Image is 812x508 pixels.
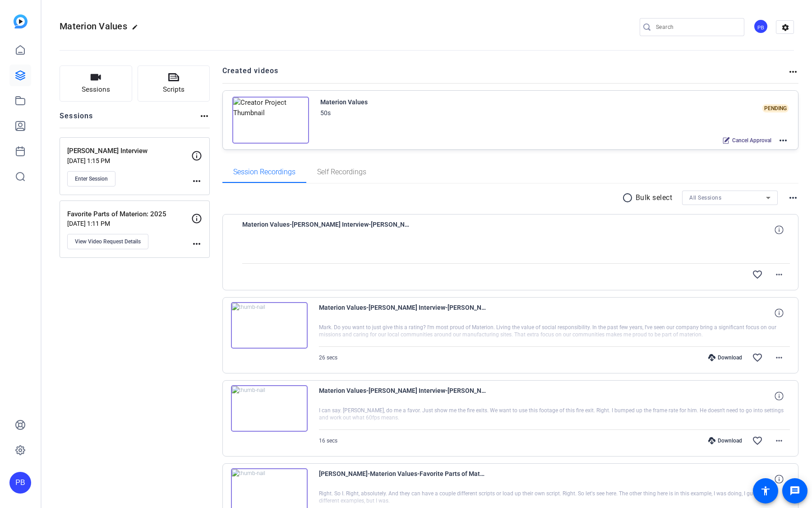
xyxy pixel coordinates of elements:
[752,269,763,280] mat-icon: favorite_border
[704,437,747,444] div: Download
[788,192,798,203] mat-icon: more_horiz
[622,192,636,203] mat-icon: radio_button_unchecked
[199,111,210,121] mat-icon: more_horiz
[319,385,486,407] span: Materion Values-[PERSON_NAME] Interview-[PERSON_NAME]-2025-09-29-13-20-09-333-0
[319,468,486,490] span: [PERSON_NAME]-Materion Values-Favorite Parts of Materion- 2025-1759165998546-screen
[752,435,763,446] mat-icon: favorite_border
[788,66,798,77] mat-icon: more_horiz
[67,234,148,249] button: View Video Request Details
[774,269,784,280] mat-icon: more_horiz
[704,354,747,361] div: Download
[67,220,191,227] p: [DATE] 1:11 PM
[317,168,366,176] span: Self Recordings
[778,135,789,146] mat-icon: more_horiz
[774,435,784,446] mat-icon: more_horiz
[636,192,673,203] p: Bulk select
[67,157,191,164] p: [DATE] 1:15 PM
[320,97,368,107] div: Materion Values
[191,238,202,249] mat-icon: more_horiz
[231,302,308,349] img: thumb-nail
[753,19,769,35] ngx-avatar: Peter Bradt
[67,209,191,219] p: Favorite Parts of Materion: 2025
[753,19,768,34] div: PB
[752,352,763,363] mat-icon: favorite_border
[75,238,141,245] span: View Video Request Details
[319,354,337,361] span: 26 secs
[233,168,295,176] span: Session Recordings
[689,195,721,201] span: All Sessions
[67,146,191,156] p: [PERSON_NAME] Interview
[67,171,115,186] button: Enter Session
[75,175,108,182] span: Enter Session
[320,107,331,118] div: 50s
[60,21,127,32] span: Materion Values
[82,84,110,95] span: Sessions
[760,485,771,496] mat-icon: accessibility
[222,65,788,83] h2: Created videos
[132,24,143,35] mat-icon: edit
[732,137,771,144] span: Cancel Approval
[163,84,185,95] span: Scripts
[656,22,737,33] input: Search
[319,438,337,444] span: 16 secs
[14,14,28,28] img: blue-gradient.svg
[9,472,31,494] div: PB
[138,65,210,102] button: Scripts
[60,65,132,102] button: Sessions
[319,302,486,324] span: Materion Values-[PERSON_NAME] Interview-[PERSON_NAME]-2025-09-29-13-22-39-794-0
[231,385,308,432] img: thumb-nail
[191,176,202,186] mat-icon: more_horiz
[762,104,789,112] div: PENDING
[776,21,794,34] mat-icon: settings
[789,485,800,496] mat-icon: message
[60,111,93,128] h2: Sessions
[242,219,409,241] span: Materion Values-[PERSON_NAME] Interview-[PERSON_NAME]-2025-09-29-13-25-56-360-0
[232,97,309,144] img: Creator Project Thumbnail
[774,352,784,363] mat-icon: more_horiz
